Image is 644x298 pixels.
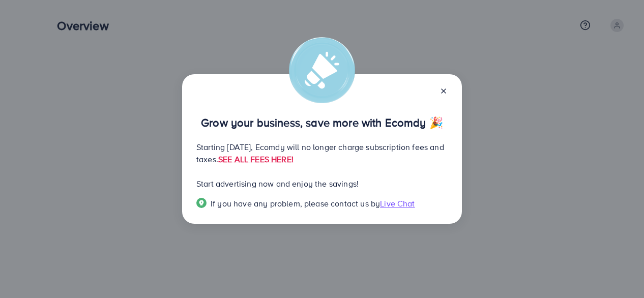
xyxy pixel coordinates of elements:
span: Live Chat [380,198,415,209]
img: Popup guide [196,198,207,208]
span: If you have any problem, please contact us by [211,198,380,209]
img: alert [289,37,355,103]
p: Starting [DATE], Ecomdy will no longer charge subscription fees and taxes. [196,141,448,165]
p: Grow your business, save more with Ecomdy 🎉 [196,116,448,129]
p: Start advertising now and enjoy the savings! [196,177,448,190]
a: SEE ALL FEES HERE! [218,154,294,165]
